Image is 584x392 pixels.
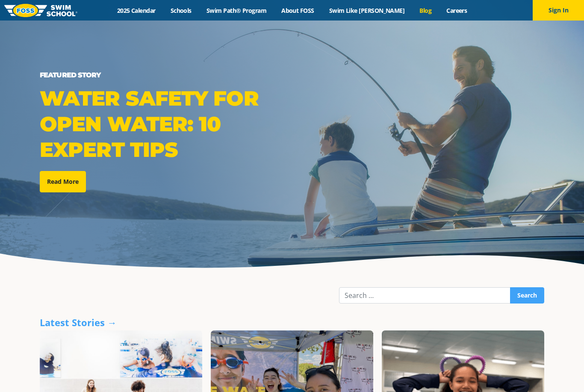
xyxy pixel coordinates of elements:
input: Search … [339,287,510,304]
a: About FOSS [274,6,322,15]
a: 2025 Calendar [109,6,163,15]
input: Search [510,287,544,304]
a: Careers [439,6,475,15]
div: Featured Story [40,69,288,81]
div: Water Safety for Open Water: 10 Expert Tips [40,85,288,162]
div: Latest Stories → [40,316,544,328]
a: Swim Path® Program [199,6,274,15]
a: Swim Like [PERSON_NAME] [321,6,412,15]
a: Blog [412,6,439,15]
img: FOSS Swim School Logo [4,4,77,17]
a: Schools [163,6,199,15]
a: Read More [40,171,86,192]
